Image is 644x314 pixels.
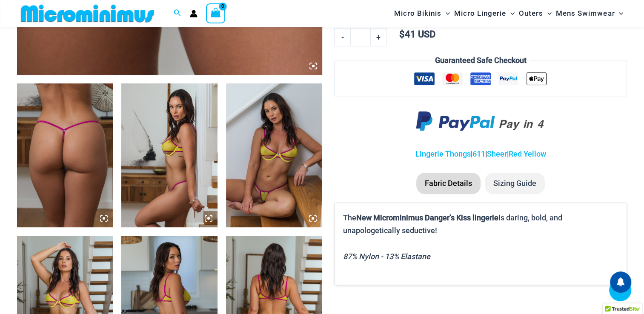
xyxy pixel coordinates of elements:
a: Micro LingerieMenu ToggleMenu Toggle [452,3,517,24]
span: Menu Toggle [615,3,623,24]
img: Dangers Kiss Solar Flair 1060 Bra 611 Micro [121,83,217,227]
a: Micro BikinisMenu ToggleMenu Toggle [392,3,452,24]
a: Sheer [487,149,507,158]
input: Product quantity [350,28,370,46]
span: Mens Swimwear [556,3,615,24]
a: View Shopping Cart, empty [206,3,226,23]
a: OutersMenu ToggleMenu Toggle [517,3,554,24]
a: + [371,28,387,46]
li: Sizing Guide [485,173,545,194]
a: Mens SwimwearMenu ToggleMenu Toggle [554,3,625,24]
legend: Guaranteed Safe Checkout [432,54,530,67]
i: 87% Nylon - 13% Elastane [343,252,430,261]
img: MM SHOP LOGO FLAT [17,4,157,23]
span: Micro Lingerie [454,3,506,24]
span: Menu Toggle [506,3,515,24]
a: Lingerie Thongs [415,149,471,158]
a: Search icon link [174,8,181,19]
a: - [334,28,350,46]
img: Dangers Kiss Solar Flair 1060 Bra 611 Micro [226,83,322,227]
img: Dangers Kiss Solar Flair 611 Micro [17,83,113,227]
a: Account icon link [190,10,197,17]
span: Menu Toggle [543,3,552,24]
p: The is daring, bold, and unapologetically seductive! [343,211,618,237]
a: 611 [472,149,485,158]
p: | | | [334,148,627,160]
b: New Microminimus Danger’s Kiss lingerie [356,213,498,222]
nav: Site Navigation [391,1,627,26]
span: Menu Toggle [441,3,450,24]
span: $ [399,29,405,40]
span: Outers [519,3,543,24]
a: Yellow [524,149,546,158]
span: Micro Bikinis [394,3,441,24]
bdi: 41 USD [399,29,435,40]
a: Red [509,149,522,158]
li: Fabric Details [416,173,481,194]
